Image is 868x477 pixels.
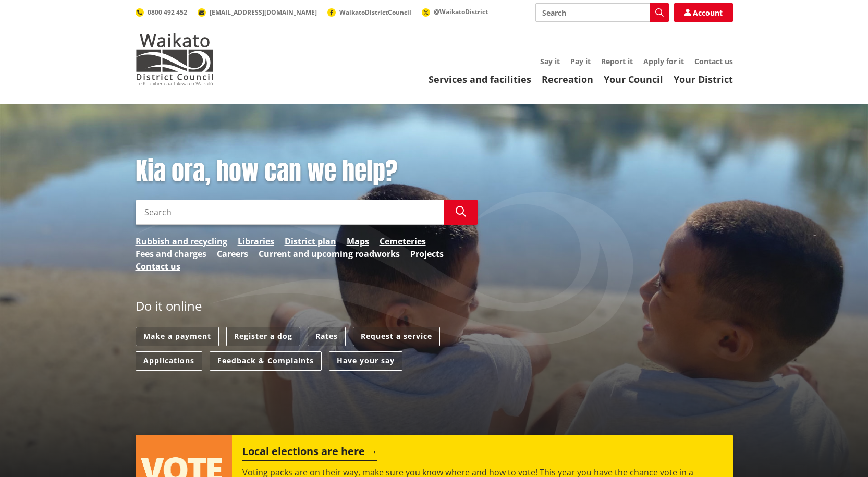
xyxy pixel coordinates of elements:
[136,351,202,371] a: Applications
[643,56,684,66] a: Apply for it
[380,235,426,248] a: Cemeteries
[410,248,444,260] a: Projects
[259,248,400,260] a: Current and upcoming roadworks
[136,248,206,260] a: Fees and charges
[542,73,593,85] a: Recreation
[540,56,560,66] a: Say it
[136,327,219,346] a: Make a payment
[535,3,669,22] input: Search input
[226,327,300,346] a: Register a dog
[329,351,402,371] a: Have your say
[347,235,369,248] a: Maps
[210,8,317,17] span: [EMAIL_ADDRESS][DOMAIN_NAME]
[601,56,633,66] a: Report it
[353,327,440,346] a: Request a service
[674,73,733,85] a: Your District
[570,56,591,66] a: Pay it
[694,56,733,66] a: Contact us
[198,8,317,17] a: [EMAIL_ADDRESS][DOMAIN_NAME]
[339,8,411,17] span: WaikatoDistrictCouncil
[434,7,488,16] span: @WaikatoDistrict
[136,156,478,187] h1: Kia ora, how can we help?
[422,7,488,16] a: @WaikatoDistrict
[285,235,336,248] a: District plan
[136,260,180,273] a: Contact us
[238,235,274,248] a: Libraries
[217,248,248,260] a: Careers
[136,235,227,248] a: Rubbish and recycling
[308,327,346,346] a: Rates
[136,200,444,225] input: Search input
[604,73,663,85] a: Your Council
[210,351,322,371] a: Feedback & Complaints
[148,8,187,17] span: 0800 492 452
[136,33,214,85] img: Waikato District Council - Te Kaunihera aa Takiwaa o Waikato
[327,8,411,17] a: WaikatoDistrictCouncil
[429,73,531,85] a: Services and facilities
[242,445,377,461] h2: Local elections are here
[674,3,733,22] a: Account
[136,8,187,17] a: 0800 492 452
[136,299,202,317] h2: Do it online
